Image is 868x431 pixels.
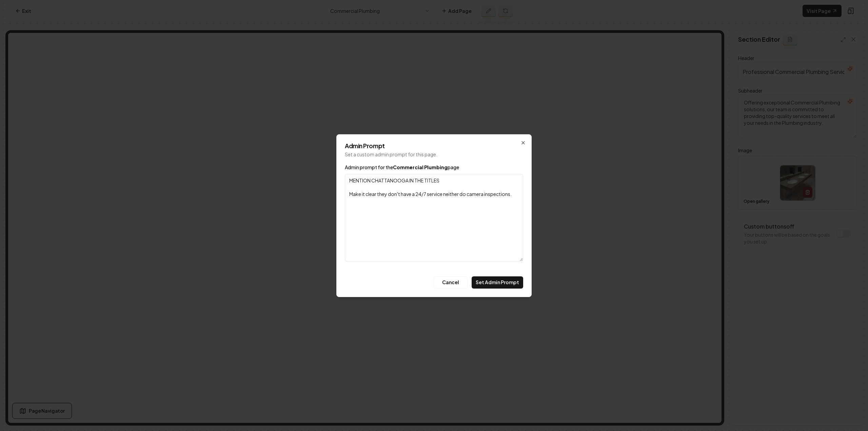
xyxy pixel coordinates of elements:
textarea: MENTION CHATTANOOGA IN THE TITLES Make it clear they don't have a 24/7 service neither do camera ... [345,174,523,261]
label: Admin prompt for the page [345,164,459,170]
button: Set Admin Prompt [472,276,523,289]
h2: Admin Prompt [345,143,523,149]
button: Cancel [434,276,468,289]
span: Commercial Plumbing [393,164,448,170]
p: Set a custom admin prompt for this page. [345,151,523,158]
